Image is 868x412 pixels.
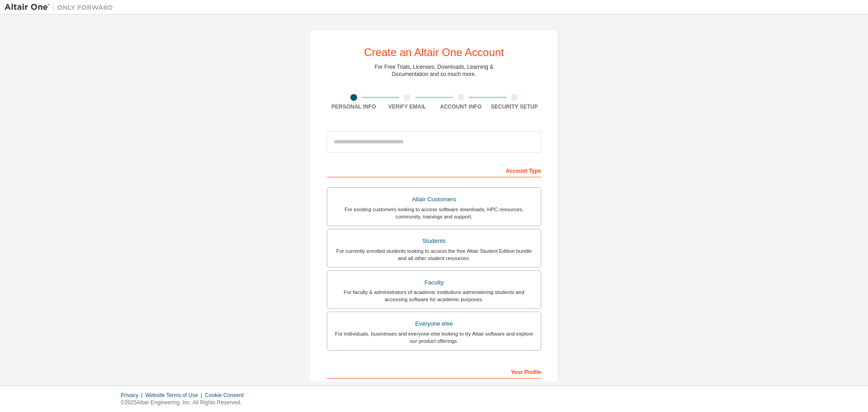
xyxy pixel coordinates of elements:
div: Your Profile [327,364,541,379]
div: Create an Altair One Account [364,47,504,58]
div: For faculty & administrators of academic institutions administering students and accessing softwa... [333,289,535,303]
div: For Free Trials, Licenses, Downloads, Learning & Documentation and so much more. [375,63,494,78]
div: For individuals, businesses and everyone else looking to try Altair software and explore our prod... [333,330,535,345]
div: Altair Customers [333,193,535,206]
div: Everyone else [333,317,535,330]
div: Security Setup [488,103,542,110]
img: Altair One [5,3,118,12]
div: For currently enrolled students looking to access the free Altair Student Edition bundle and all ... [333,247,535,262]
div: Faculty [333,276,535,289]
div: Account Info [434,103,488,110]
div: Cookie Consent [205,392,249,399]
div: Account Type [327,163,541,177]
div: Verify Email [381,103,434,110]
div: Website Terms of Use [145,392,205,399]
div: Privacy [121,392,145,399]
div: Students [333,235,535,247]
div: For existing customers looking to access software downloads, HPC resources, community, trainings ... [333,206,535,220]
p: © 2025 Altair Engineering, Inc. All Rights Reserved. [121,399,249,407]
div: Personal Info [327,103,381,110]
